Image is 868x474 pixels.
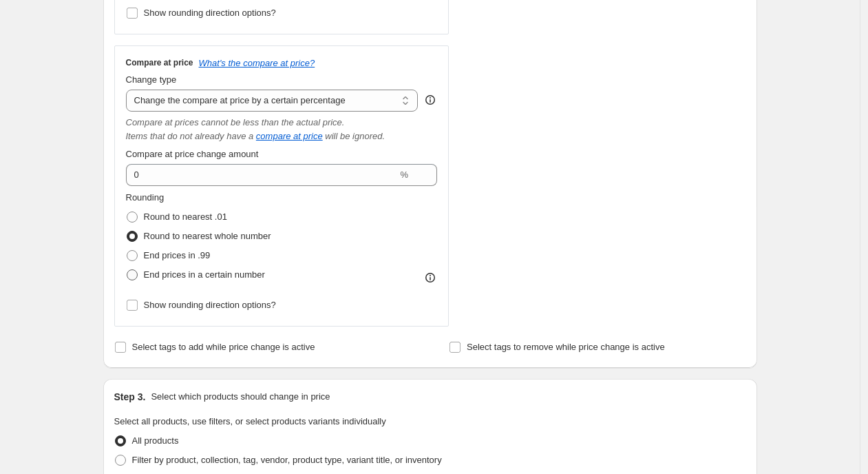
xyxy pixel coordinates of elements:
span: Round to nearest whole number [144,231,271,241]
span: End prices in .99 [144,250,211,260]
button: What's the compare at price? [199,58,315,68]
p: Select which products should change in price [151,390,330,404]
span: Rounding [126,192,165,203]
span: Round to nearest .01 [144,212,227,222]
span: End prices in a certain number [144,269,265,280]
input: -15 [126,164,398,186]
h2: Step 3. [114,390,146,404]
span: Filter by product, collection, tag, vendor, product type, variant title, or inventory [132,455,442,465]
span: Show rounding direction options? [144,8,276,18]
div: help [423,93,437,107]
h3: Compare at price [126,57,193,68]
span: Select tags to add while price change is active [132,342,315,352]
i: Compare at prices cannot be less than the actual price. [126,117,345,127]
span: Show rounding direction options? [144,300,276,310]
span: Select tags to remove while price change is active [467,342,665,352]
span: Change type [126,74,177,85]
span: % [400,169,408,180]
span: Select all products, use filters, or select products variants individually [114,416,386,426]
i: will be ignored. [325,131,385,141]
button: compare at price [256,131,323,141]
i: Items that do not already have a [126,131,254,141]
span: All products [132,435,179,446]
span: Compare at price change amount [126,149,259,159]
